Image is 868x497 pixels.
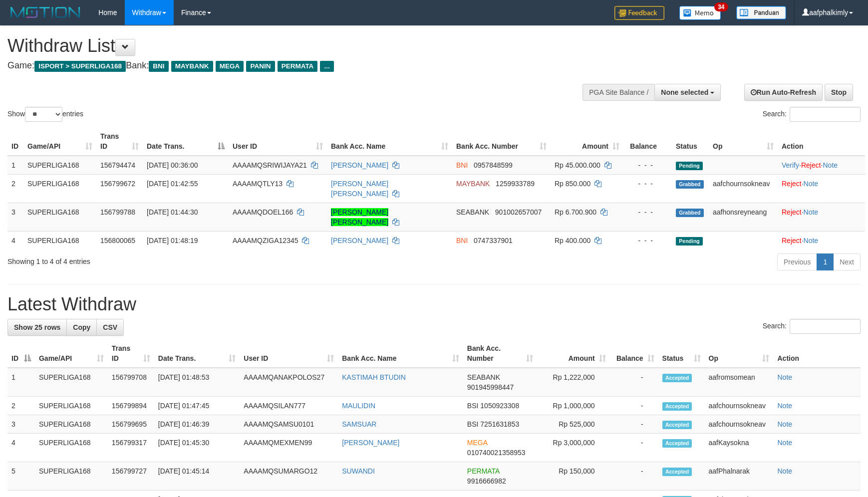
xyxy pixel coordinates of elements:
[627,236,668,246] div: - - -
[96,127,143,156] th: Trans ID: activate to sort column ascending
[610,415,658,434] td: -
[35,368,108,397] td: SUPERLIGA168
[709,203,778,231] td: aafhonsreyneang
[7,319,67,336] a: Show 25 rows
[100,237,135,245] span: 156800065
[782,237,802,245] a: Reject
[154,397,240,415] td: [DATE] 01:47:45
[463,339,537,368] th: Bank Acc. Number: activate to sort column ascending
[233,208,293,216] span: AAAAMQDOEL166
[23,231,96,249] td: SUPERLIGA168
[662,374,692,382] span: Accepted
[342,373,406,381] a: KASTIMAH BTUDIN
[7,415,35,434] td: 3
[555,180,590,188] span: Rp 850.000
[456,237,468,245] span: BNI
[233,180,283,188] span: AAAAMQTLY13
[147,208,198,216] span: [DATE] 01:44:30
[331,161,388,169] a: [PERSON_NAME]
[610,397,658,415] td: -
[537,415,610,434] td: Rp 525,000
[147,161,198,169] span: [DATE] 00:36:00
[327,127,452,156] th: Bank Acc. Name: activate to sort column ascending
[705,462,774,491] td: aafPhalnarak
[654,84,721,101] button: None selected
[662,402,692,411] span: Accepted
[480,402,519,410] span: Copy 1050923308 to clipboard
[804,208,819,216] a: Note
[143,127,229,156] th: Date Trans.: activate to sort column descending
[782,161,799,169] a: Verify
[582,84,654,101] div: PGA Site Balance /
[773,339,861,368] th: Action
[171,61,213,72] span: MAYBANK
[233,237,298,245] span: AAAAMQZIGA12345
[804,180,819,188] a: Note
[96,319,124,336] a: CSV
[216,61,244,72] span: MEGA
[7,156,23,175] td: 1
[705,434,774,462] td: aafKaysokna
[35,462,108,491] td: SUPERLIGA168
[537,434,610,462] td: Rp 3,000,000
[108,434,154,462] td: 156799317
[782,180,802,188] a: Reject
[614,6,664,20] img: Feedback.jpg
[240,397,338,415] td: AAAAMQSILAN777
[467,383,514,391] span: Copy 901945998447 to clipboard
[7,231,23,249] td: 4
[778,127,865,156] th: Action
[7,5,83,20] img: MOTION_logo.png
[736,6,786,19] img: panduan.png
[467,467,500,475] span: PERMATA
[100,180,135,188] span: 156799672
[240,462,338,491] td: AAAAMQSUMARGO12
[480,420,519,428] span: Copy 7251631853 to clipboard
[778,203,865,231] td: ·
[35,415,108,434] td: SUPERLIGA168
[551,127,623,156] th: Amount: activate to sort column ascending
[467,402,479,410] span: BSI
[66,319,97,336] a: Copy
[229,127,327,156] th: User ID: activate to sort column ascending
[23,156,96,175] td: SUPERLIGA168
[35,339,108,368] th: Game/API: activate to sort column ascending
[108,368,154,397] td: 156799708
[467,420,479,428] span: BSI
[817,253,834,270] a: 1
[154,339,240,368] th: Date Trans.: activate to sort column ascending
[147,180,198,188] span: [DATE] 01:42:55
[147,237,198,245] span: [DATE] 01:48:19
[709,127,778,156] th: Op: activate to sort column ascending
[14,323,60,331] span: Show 25 rows
[108,415,154,434] td: 156799695
[456,161,468,169] span: BNI
[555,208,596,216] span: Rp 6.700.900
[782,208,802,216] a: Reject
[240,434,338,462] td: AAAAMQMEXMEN99
[790,319,861,334] input: Search:
[7,339,35,368] th: ID: activate to sort column descending
[7,107,83,122] label: Show entries
[342,467,375,475] a: SUWANDI
[108,339,154,368] th: Trans ID: activate to sort column ascending
[627,179,668,189] div: - - -
[679,6,721,20] img: Button%20Memo.svg
[7,397,35,415] td: 2
[7,61,569,71] h4: Game: Bank:
[778,174,865,203] td: ·
[777,402,792,410] a: Note
[25,107,62,122] select: Showentries
[34,61,126,72] span: ISPORT > SUPERLIGA168
[662,421,692,429] span: Accepted
[790,107,861,122] input: Search:
[495,208,542,216] span: Copy 901002657007 to clipboard
[452,127,551,156] th: Bank Acc. Number: activate to sort column ascending
[777,420,792,428] a: Note
[777,467,792,475] a: Note
[537,462,610,491] td: Rp 150,000
[108,397,154,415] td: 156799894
[496,180,535,188] span: Copy 1259933789 to clipboard
[240,415,338,434] td: AAAAMQSAMSU0101
[555,237,590,245] span: Rp 400.000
